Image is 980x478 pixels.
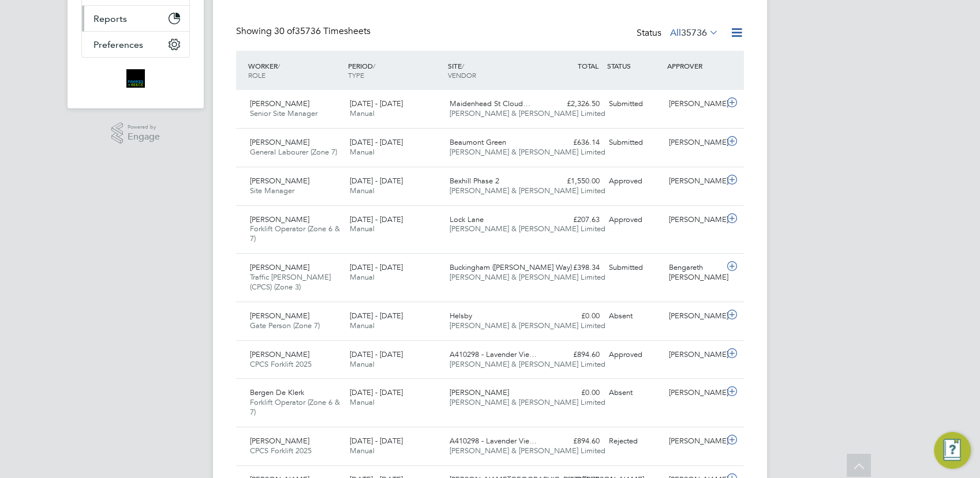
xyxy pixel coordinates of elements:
[278,61,280,70] span: /
[350,311,403,321] span: [DATE] - [DATE]
[350,108,375,118] span: Manual
[544,432,604,451] div: £894.60
[82,32,189,57] button: Preferences
[664,55,724,76] div: APPROVER
[81,69,190,88] a: Go to home page
[248,70,265,80] span: ROLE
[544,210,604,229] div: £207.63
[250,436,309,446] span: [PERSON_NAME]
[450,99,530,108] span: Maidenhead St Cloud…
[934,432,971,469] button: Engage Resource Center
[448,70,476,80] span: VENDOR
[450,446,605,456] span: [PERSON_NAME] & [PERSON_NAME] Limited
[578,61,599,70] span: TOTAL
[450,359,605,369] span: [PERSON_NAME] & [PERSON_NAME] Limited
[450,321,605,330] span: [PERSON_NAME] & [PERSON_NAME] Limited
[274,25,295,37] span: 30 of
[604,345,664,364] div: Approved
[664,258,724,287] div: Bengareth [PERSON_NAME]
[604,383,664,402] div: Absent
[250,446,312,456] span: CPCS Forklift 2025
[450,387,509,397] span: [PERSON_NAME]
[350,359,375,369] span: Manual
[450,272,605,282] span: [PERSON_NAME] & [PERSON_NAME] Limited
[250,214,309,224] span: [PERSON_NAME]
[450,214,484,224] span: Lock Lane
[250,272,331,292] span: Traffic [PERSON_NAME] (CPCS) (Zone 3)
[450,137,506,147] span: Beaumont Green
[350,224,375,234] span: Manual
[350,99,403,108] span: [DATE] - [DATE]
[250,224,340,243] span: Forklift Operator (Zone 6 & 7)
[345,55,445,85] div: PERIOD
[250,387,304,397] span: Bergen De Klerk
[604,258,664,277] div: Submitted
[128,122,160,132] span: Powered by
[544,172,604,191] div: £1,550.00
[544,307,604,326] div: £0.00
[373,61,375,70] span: /
[93,13,127,24] span: Reports
[604,133,664,152] div: Submitted
[250,397,340,417] span: Forklift Operator (Zone 6 & 7)
[664,95,724,114] div: [PERSON_NAME]
[450,397,605,407] span: [PERSON_NAME] & [PERSON_NAME] Limited
[250,262,309,272] span: [PERSON_NAME]
[93,39,143,50] span: Preferences
[681,27,707,39] span: 35736
[664,345,724,364] div: [PERSON_NAME]
[350,262,403,272] span: [DATE] - [DATE]
[664,133,724,152] div: [PERSON_NAME]
[450,186,605,195] span: [PERSON_NAME] & [PERSON_NAME] Limited
[664,432,724,451] div: [PERSON_NAME]
[274,25,371,37] span: 35736 Timesheets
[450,436,537,446] span: A410298 - Lavender Vie…
[664,210,724,229] div: [PERSON_NAME]
[350,176,403,186] span: [DATE] - [DATE]
[670,27,719,39] label: All
[544,383,604,402] div: £0.00
[250,321,320,330] span: Gate Person (Zone 7)
[348,70,364,80] span: TYPE
[250,147,337,157] span: General Labourer (Zone 7)
[450,311,472,321] span: Helsby
[250,359,312,369] span: CPCS Forklift 2025
[544,345,604,364] div: £894.60
[350,186,375,195] span: Manual
[664,383,724,402] div: [PERSON_NAME]
[544,95,604,114] div: £2,326.50
[462,61,464,70] span: /
[250,349,309,359] span: [PERSON_NAME]
[250,137,309,147] span: [PERSON_NAME]
[604,210,664,229] div: Approved
[450,108,605,118] span: [PERSON_NAME] & [PERSON_NAME] Limited
[111,122,160,144] a: Powered byEngage
[350,147,375,157] span: Manual
[250,108,317,118] span: Senior Site Manager
[245,55,345,85] div: WORKER
[350,349,403,359] span: [DATE] - [DATE]
[350,321,375,330] span: Manual
[250,311,309,321] span: [PERSON_NAME]
[250,186,294,195] span: Site Manager
[350,387,403,397] span: [DATE] - [DATE]
[350,137,403,147] span: [DATE] - [DATE]
[604,172,664,191] div: Approved
[604,307,664,326] div: Absent
[604,55,664,76] div: STATUS
[350,436,403,446] span: [DATE] - [DATE]
[250,176,309,186] span: [PERSON_NAME]
[236,25,373,37] div: Showing
[450,224,605,234] span: [PERSON_NAME] & [PERSON_NAME] Limited
[350,397,375,407] span: Manual
[350,214,403,224] span: [DATE] - [DATE]
[450,262,572,272] span: Buckingham ([PERSON_NAME] Way)
[250,99,309,108] span: [PERSON_NAME]
[350,446,375,456] span: Manual
[544,133,604,152] div: £636.14
[664,172,724,191] div: [PERSON_NAME]
[544,258,604,277] div: £398.34
[450,349,537,359] span: A410298 - Lavender Vie…
[445,55,545,85] div: SITE
[82,6,189,31] button: Reports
